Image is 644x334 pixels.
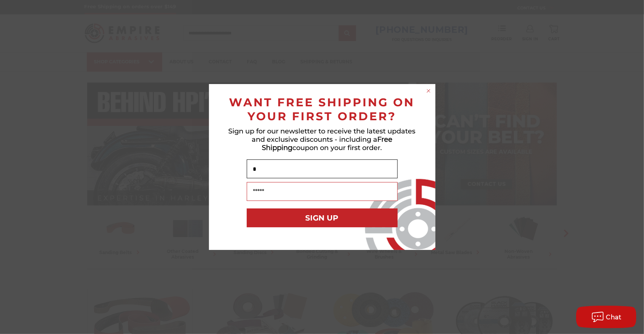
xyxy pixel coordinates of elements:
[425,87,432,95] button: Close dialog
[576,306,636,328] button: Chat
[229,127,416,152] span: Sign up for our newsletter to receive the latest updates and exclusive discounts - including a co...
[262,135,393,152] span: Free Shipping
[606,314,622,321] span: Chat
[229,95,415,123] span: WANT FREE SHIPPING ON YOUR FIRST ORDER?
[247,208,398,227] button: SIGN UP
